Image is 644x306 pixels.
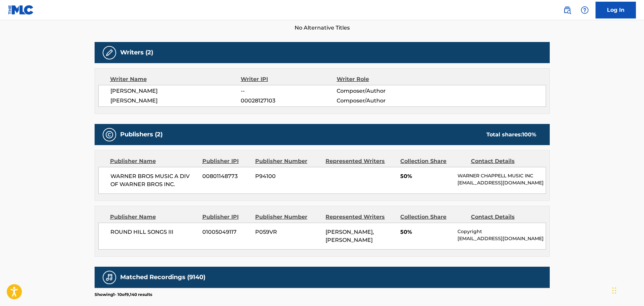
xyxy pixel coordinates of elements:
[95,24,550,32] span: No Alternative Titles
[457,179,545,186] p: [EMAIL_ADDRESS][DOMAIN_NAME]
[241,97,336,105] span: 00028127103
[255,228,320,236] span: P059VR
[337,75,424,83] div: Writer Role
[400,172,452,180] span: 50%
[581,6,589,14] img: help
[612,280,616,301] div: Drag
[110,87,241,95] span: [PERSON_NAME]
[457,235,545,242] p: [EMAIL_ADDRESS][DOMAIN_NAME]
[202,213,250,221] div: Publisher IPI
[120,131,163,138] h5: Publishers (2)
[471,213,536,221] div: Contact Details
[337,87,424,95] span: Composer/Author
[110,172,198,188] span: WARNER BROS MUSIC A DIV OF WARNER BROS INC.
[255,172,320,180] span: P94100
[105,131,113,139] img: Publishers
[337,97,424,105] span: Composer/Author
[457,172,545,179] p: WARNER CHAPPELL MUSIC INC
[255,157,320,165] div: Publisher Number
[120,49,153,56] h5: Writers (2)
[400,213,466,221] div: Collection Share
[241,87,336,95] span: --
[110,213,197,221] div: Publisher Name
[110,157,197,165] div: Publisher Name
[120,273,205,281] h5: Matched Recordings (9140)
[457,228,545,235] p: Copyright
[400,157,466,165] div: Collection Share
[486,131,536,139] div: Total shares:
[8,5,34,15] img: MLC Logo
[110,228,198,236] span: ROUND HILL SONGS III
[610,274,644,306] iframe: Chat Widget
[202,157,250,165] div: Publisher IPI
[578,3,591,17] div: Help
[110,75,241,83] div: Writer Name
[255,213,320,221] div: Publisher Number
[596,2,636,18] a: Log In
[561,3,574,17] a: Public Search
[202,228,250,236] span: 01005049117
[326,157,395,165] div: Represented Writers
[105,49,113,57] img: Writers
[110,97,241,105] span: [PERSON_NAME]
[241,75,337,83] div: Writer IPI
[105,273,113,281] img: Matched Recordings
[202,172,250,180] span: 00801148773
[400,228,452,236] span: 50%
[326,213,395,221] div: Represented Writers
[326,229,374,243] span: [PERSON_NAME], [PERSON_NAME]
[563,6,571,14] img: search
[471,157,536,165] div: Contact Details
[522,131,536,138] span: 100 %
[95,292,152,298] p: Showing 1 - 10 of 9,140 results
